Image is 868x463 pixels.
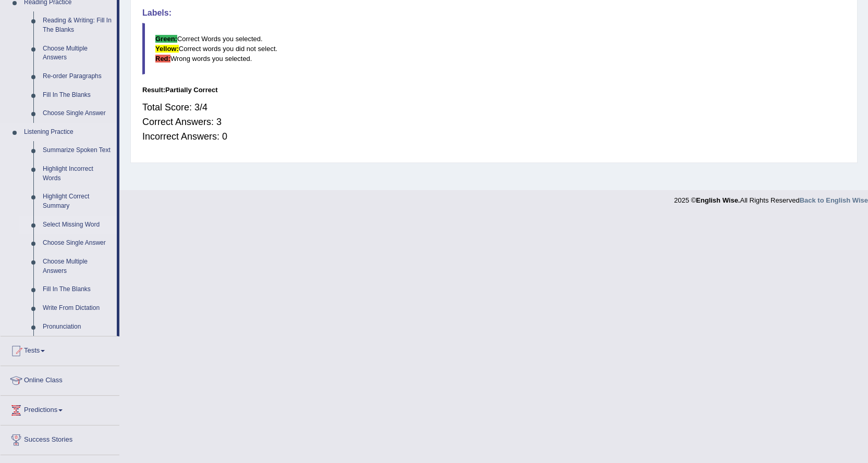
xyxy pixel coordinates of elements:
[1,396,119,422] a: Predictions
[38,187,117,215] a: Highlight Correct Summary
[38,104,117,123] a: Choose Single Answer
[155,45,179,53] b: Yellow:
[38,67,117,86] a: Re-order Paragraphs
[142,95,846,149] div: Total Score: 3/4 Correct Answers: 3 Incorrect Answers: 0
[142,8,846,18] h4: Labels:
[696,196,740,204] strong: English Wise.
[38,234,117,253] a: Choose Single Answer
[800,196,868,204] a: Back to English Wise
[38,40,117,67] a: Choose Multiple Answers
[38,11,117,39] a: Reading & Writing: Fill In The Blanks
[38,299,117,318] a: Write From Dictation
[38,253,117,280] a: Choose Multiple Answers
[155,55,170,62] b: Red:
[38,280,117,299] a: Fill In The Blanks
[1,366,119,392] a: Online Class
[38,160,117,187] a: Highlight Incorrect Words
[38,141,117,160] a: Summarize Spoken Text
[142,85,846,95] div: Result:
[1,336,119,362] a: Tests
[1,426,119,452] a: Success Stories
[674,190,868,205] div: 2025 © All Rights Reserved
[19,123,117,142] a: Listening Practice
[38,318,117,336] a: Pronunciation
[142,23,846,74] blockquote: Correct Words you selected. Correct words you did not select. Wrong words you selected.
[155,35,177,43] b: Green:
[38,216,117,234] a: Select Missing Word
[38,86,117,105] a: Fill In The Blanks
